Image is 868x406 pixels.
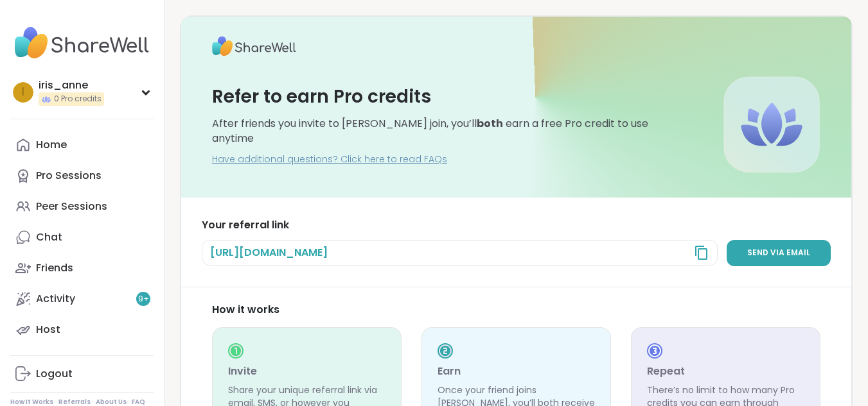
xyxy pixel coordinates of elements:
div: Logout [36,367,73,381]
div: How it works [212,303,820,317]
span: 9 + [138,294,149,305]
span: [URL][DOMAIN_NAME] [210,246,328,260]
div: Home [36,138,67,152]
a: Pro Sessions [10,160,154,191]
div: Peer Sessions [36,199,107,214]
span: 0 Pro credits [54,94,102,105]
a: Logout [10,359,154,389]
h3: Your referral link [202,218,831,232]
span: Send via email [747,248,810,258]
div: Chat [36,230,62,244]
div: Pro Sessions [36,169,102,183]
div: Activity [36,292,75,306]
b: both [477,116,503,131]
h3: Invite [228,364,385,379]
h3: Earn [438,364,595,379]
a: Send via email [727,240,831,266]
h3: Refer to earn Pro credits [212,84,431,109]
span: i [22,84,24,101]
a: Activity9+ [10,283,154,314]
div: iris_anne [39,78,104,92]
a: Friends [10,253,154,283]
a: Peer Sessions [10,191,154,222]
h3: Repeat [647,364,804,379]
div: Friends [36,261,73,275]
a: Chat [10,222,154,253]
img: ShareWell Nav Logo [10,21,154,65]
a: Host [10,314,154,345]
a: Home [10,130,154,160]
div: After friends you invite to [PERSON_NAME] join, you’ll earn a free Pro credit to use anytime [212,117,671,146]
a: Have additional questions? Click here to read FAQs [212,153,447,166]
img: ShareWell Logo [212,32,296,60]
div: Host [36,323,60,337]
